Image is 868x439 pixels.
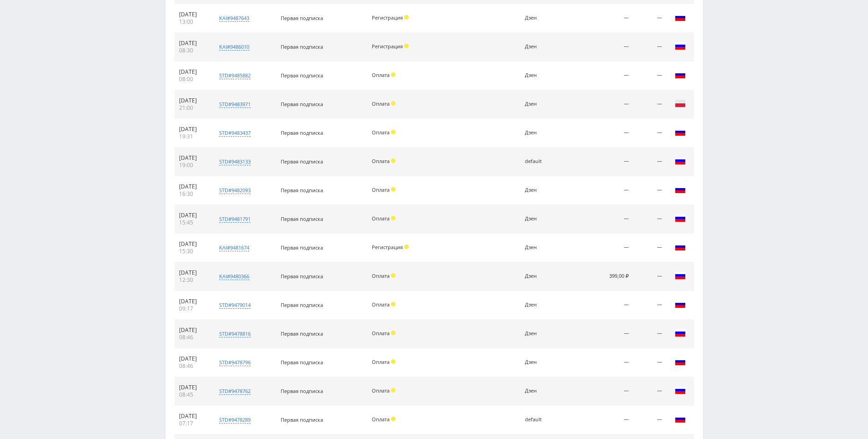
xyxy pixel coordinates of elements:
[404,15,409,20] span: Холд
[586,148,633,176] td: —
[219,101,251,108] div: std#9483971
[633,406,667,434] td: —
[179,212,206,219] div: [DATE]
[179,11,206,18] div: [DATE]
[586,33,633,61] td: —
[525,187,566,193] div: Дзен
[675,12,686,23] img: rus.png
[179,420,206,427] div: 07:17
[633,61,667,90] td: —
[219,301,251,309] div: std#9479014
[633,320,667,348] td: —
[391,417,395,421] span: Холд
[179,248,206,255] div: 15:30
[586,4,633,33] td: —
[586,262,633,291] td: 399,00 ₽
[281,129,323,136] span: Первая подписка
[281,187,323,194] span: Первая подписка
[372,330,390,337] span: Оплата
[372,71,390,78] span: Оплата
[633,234,667,262] td: —
[179,162,206,169] div: 19:00
[633,148,667,176] td: —
[675,184,686,195] img: rus.png
[281,101,323,107] span: Первая подписка
[525,216,566,222] div: Дзен
[372,43,403,50] span: Регистрация
[219,15,249,22] div: kai#9487643
[179,276,206,284] div: 12:30
[675,327,686,338] img: rus.png
[391,101,395,106] span: Холд
[633,262,667,291] td: —
[633,90,667,119] td: —
[179,305,206,312] div: 09:17
[525,302,566,308] div: Дзен
[675,356,686,367] img: rus.png
[179,413,206,420] div: [DATE]
[391,187,395,192] span: Холд
[219,158,251,165] div: std#9483133
[525,273,566,279] div: Дзен
[391,388,395,393] span: Холд
[281,359,323,366] span: Первая подписка
[633,4,667,33] td: —
[586,377,633,406] td: —
[219,43,249,51] div: kai#9486010
[391,302,395,306] span: Холд
[372,215,390,222] span: Оплата
[372,416,390,423] span: Оплата
[525,72,566,78] div: Дзен
[179,327,206,334] div: [DATE]
[633,119,667,148] td: —
[179,133,206,140] div: 19:31
[219,72,251,79] div: std#9485882
[675,270,686,281] img: rus.png
[219,388,251,395] div: std#9478762
[179,391,206,398] div: 08:45
[281,158,323,165] span: Первая подписка
[372,100,390,107] span: Оплата
[404,245,409,249] span: Холд
[675,241,686,252] img: rus.png
[525,331,566,337] div: Дзен
[586,90,633,119] td: —
[372,186,390,193] span: Оплата
[219,416,251,424] div: std#9478289
[391,273,395,278] span: Холд
[179,355,206,362] div: [DATE]
[525,101,566,107] div: Дзен
[372,358,390,365] span: Оплата
[219,330,251,337] div: std#9478816
[179,240,206,248] div: [DATE]
[179,68,206,76] div: [DATE]
[372,129,390,136] span: Оплата
[179,97,206,104] div: [DATE]
[179,269,206,276] div: [DATE]
[281,72,323,79] span: Первая подписка
[633,291,667,320] td: —
[179,40,206,47] div: [DATE]
[675,213,686,224] img: rus.png
[586,320,633,348] td: —
[525,44,566,50] div: Дзен
[525,245,566,250] div: Дзен
[675,41,686,51] img: rus.png
[391,331,395,335] span: Холд
[391,158,395,163] span: Холд
[179,190,206,198] div: 16:30
[525,130,566,136] div: Дзен
[391,359,395,364] span: Холд
[281,273,323,280] span: Первая подписка
[586,119,633,148] td: —
[281,330,323,337] span: Первая подписка
[633,33,667,61] td: —
[525,158,566,164] div: default
[179,18,206,26] div: 13:00
[675,385,686,396] img: rus.png
[219,215,251,223] div: std#9481791
[179,126,206,133] div: [DATE]
[372,301,390,308] span: Оплата
[179,154,206,162] div: [DATE]
[404,44,409,48] span: Холд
